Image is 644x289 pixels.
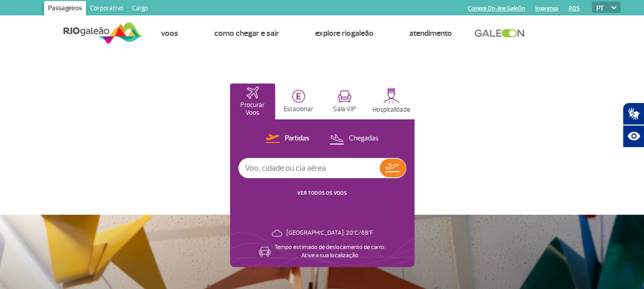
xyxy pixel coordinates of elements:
[44,1,86,17] a: Passageiros
[297,190,347,196] a: VER TODOS OS VOOS
[622,102,644,125] button: Abrir tradutor de língua de sinais.
[286,229,373,237] p: [GEOGRAPHIC_DATA]: 20°C/68°F
[292,90,305,103] img: carParkingHome.svg
[235,101,270,117] p: Procurar Voos
[622,125,644,148] button: Abrir recursos assistivos.
[333,106,356,113] p: Sala VIP
[239,158,380,178] input: Voo, cidade ou cia aérea
[569,5,580,12] a: RQS
[285,134,309,143] p: Partidas
[349,134,379,143] p: Chegadas
[326,132,382,146] button: Chegadas
[276,84,321,119] button: Estacionar
[230,84,275,119] button: Procurar Voos
[294,189,350,197] button: VER TODOS OS VOOS
[622,102,644,148] div: Plugin de acessibilidade da Hand Talk.
[409,28,451,38] a: Atendimento
[160,28,178,38] a: Voos
[315,28,373,38] a: Explore RIOgaleão
[372,106,410,114] p: Hospitalidade
[284,106,314,113] p: Estacionar
[262,132,313,146] button: Partidas
[246,87,259,99] img: airplaneHomeActive.svg
[322,84,367,119] button: Sala VIP
[128,1,152,17] a: Cargo
[535,5,558,12] a: Imprensa
[86,1,128,17] a: Corporativo
[383,88,399,104] img: hospitality.svg
[468,5,525,12] a: Compra On-line GaleOn
[214,28,279,38] a: Como chegar e sair
[275,243,385,260] p: Tempo estimado de deslocamento de carro: Ative a sua localização
[338,90,351,103] img: vipRoom.svg
[368,84,414,119] button: Hospitalidade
